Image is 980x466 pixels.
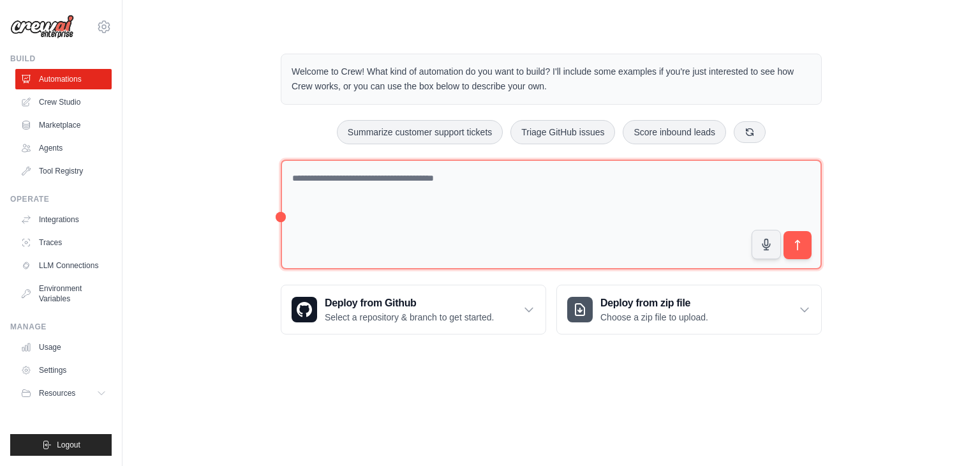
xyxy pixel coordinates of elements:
[325,311,494,324] p: Select a repository & branch to get started.
[10,322,112,332] div: Manage
[292,64,811,94] p: Welcome to Crew! What kind of automation do you want to build? I'll include some examples if you'...
[39,388,75,398] span: Resources
[15,69,112,89] a: Automations
[15,383,112,403] button: Resources
[10,54,112,64] div: Build
[623,120,726,144] button: Score inbound leads
[15,360,112,380] a: Settings
[337,120,503,144] button: Summarize customer support tickets
[15,337,112,357] a: Usage
[15,255,112,276] a: LLM Connections
[10,434,112,456] button: Logout
[15,209,112,230] a: Integrations
[10,194,112,204] div: Operate
[600,311,708,324] p: Choose a zip file to upload.
[15,115,112,135] a: Marketplace
[15,161,112,181] a: Tool Registry
[57,440,80,450] span: Logout
[600,296,708,311] h3: Deploy from zip file
[325,296,494,311] h3: Deploy from Github
[15,138,112,158] a: Agents
[510,120,615,144] button: Triage GitHub issues
[10,15,74,39] img: Logo
[15,278,112,309] a: Environment Variables
[15,232,112,253] a: Traces
[15,92,112,112] a: Crew Studio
